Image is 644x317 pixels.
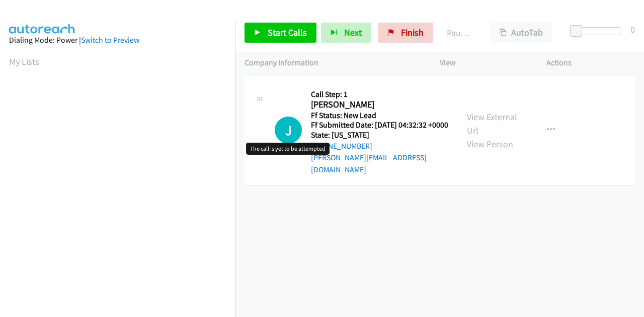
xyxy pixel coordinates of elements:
a: Finish [378,23,433,43]
h5: State: [US_STATE] [311,130,449,140]
h5: Ff Submitted Date: [DATE] 04:32:32 +0000 [311,120,449,130]
span: Finish [401,27,424,38]
a: Switch to Preview [81,35,139,45]
p: Paused [447,26,472,40]
a: Start Calls [245,23,316,43]
div: The call is yet to be attempted [246,143,330,155]
h5: Ff Status: New Lead [311,111,449,121]
a: View Person [467,138,513,150]
a: View External Url [467,111,517,136]
a: [PERSON_NAME][EMAIL_ADDRESS][DOMAIN_NAME] [311,153,427,174]
p: View [440,57,528,69]
div: Dialing Mode: Power | [9,34,226,46]
a: My Lists [9,56,39,67]
span: Next [344,27,362,38]
div: Delay between calls (in seconds) [575,27,621,35]
span: Start Calls [268,27,307,38]
p: Company Information [245,57,422,69]
div: 0 [630,23,635,36]
h5: Call Step: 1 [311,89,449,99]
p: Actions [546,57,635,69]
button: Next [321,23,371,43]
h1: J [275,117,302,144]
h2: [PERSON_NAME] [311,99,445,111]
button: AutoTab [490,23,552,43]
a: [PHONE_NUMBER] [311,141,372,151]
